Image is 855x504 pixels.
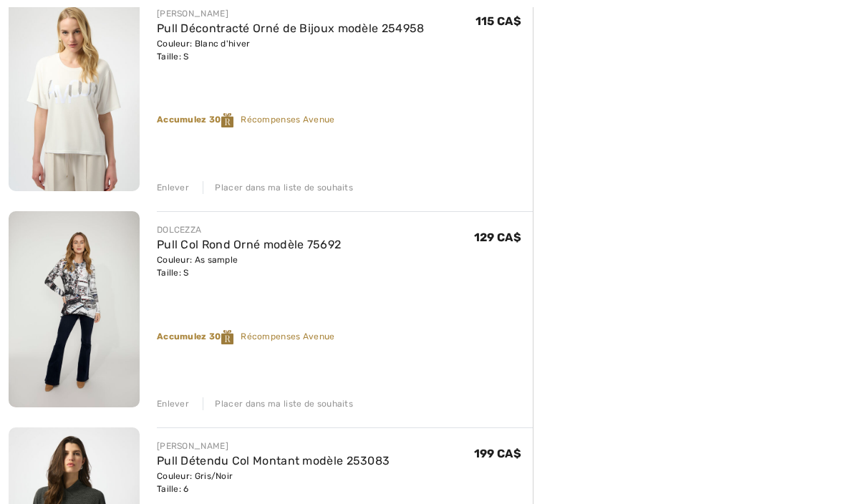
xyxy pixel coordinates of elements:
img: Reward-Logo.svg [221,330,234,344]
strong: Accumulez 30 [157,331,241,341]
a: Pull Détendu Col Montant modèle 253083 [157,454,390,467]
div: Placer dans ma liste de souhaits [203,181,353,194]
div: [PERSON_NAME] [157,440,390,452]
a: Pull Décontracté Orné de Bijoux modèle 254958 [157,21,425,35]
span: 115 CA$ [475,14,521,28]
a: Pull Col Rond Orné modèle 75692 [157,238,341,251]
strong: Accumulez 30 [157,115,241,125]
span: 199 CA$ [474,447,521,460]
div: Enlever [157,181,189,194]
div: Couleur: Gris/Noir Taille: 6 [157,470,390,495]
div: Couleur: Blanc d'hiver Taille: S [157,37,425,63]
img: Reward-Logo.svg [221,113,234,127]
div: Récompenses Avenue [157,330,533,344]
div: [PERSON_NAME] [157,7,425,20]
div: Couleur: As sample Taille: S [157,253,341,279]
div: DOLCEZZA [157,223,341,236]
img: Pull Col Rond Orné modèle 75692 [9,211,140,408]
div: Placer dans ma liste de souhaits [203,397,353,410]
div: Enlever [157,397,189,410]
span: 129 CA$ [474,231,521,244]
div: Récompenses Avenue [157,113,533,127]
